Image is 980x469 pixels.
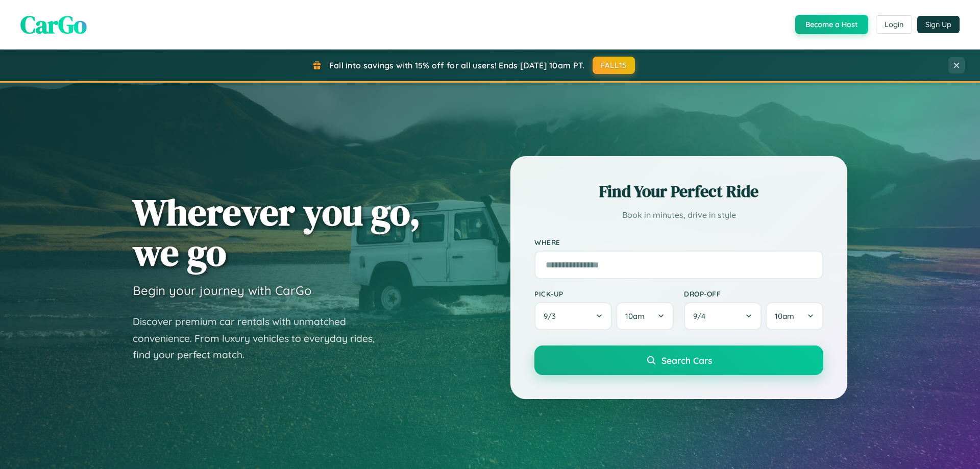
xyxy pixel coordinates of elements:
[534,289,674,298] label: Pick-up
[775,311,794,321] span: 10am
[795,15,868,34] button: Become a Host
[625,311,645,321] span: 10am
[133,283,312,298] h3: Begin your journey with CarGo
[876,15,912,34] button: Login
[534,302,612,330] button: 9/3
[661,355,712,366] span: Search Cars
[593,57,635,74] button: FALL15
[534,345,823,375] button: Search Cars
[534,208,823,223] p: Book in minutes, drive in style
[534,180,823,203] h2: Find Your Perfect Ride
[133,192,421,273] h1: Wherever you go, we go
[917,16,960,33] button: Sign Up
[20,8,87,41] span: CarGo
[544,311,561,321] span: 9 / 3
[766,302,823,330] button: 10am
[329,60,585,70] span: Fall into savings with 15% off for all users! Ends [DATE] 10am PT.
[133,313,388,363] p: Discover premium car rentals with unmatched convenience. From luxury vehicles to everyday rides, ...
[534,238,823,246] label: Where
[684,302,762,330] button: 9/4
[684,289,823,298] label: Drop-off
[616,302,674,330] button: 10am
[693,311,710,321] span: 9 / 4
